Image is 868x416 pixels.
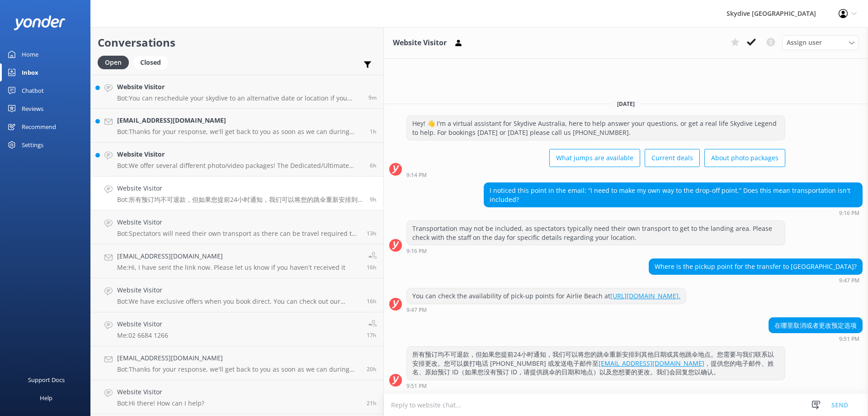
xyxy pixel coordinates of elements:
a: [URL][DOMAIN_NAME]. [610,292,680,300]
div: Inbox [22,63,38,81]
span: Oct 14 2025 03:01pm (UTC +10:00) Australia/Brisbane [367,263,377,271]
a: Website VisitorBot:所有预订均不可退款，但如果您提前24小时通知，我们可以将您的跳伞重新安排到其他日期或其他跳伞地点。您需要与我们联系以安排更改。您可以拨打电话 [PHONE_... [91,177,383,210]
div: Oct 14 2025 09:16pm (UTC +10:00) Australia/Brisbane [484,210,863,216]
div: Oct 14 2025 09:51pm (UTC +10:00) Australia/Brisbane [769,335,863,342]
span: [DATE] [612,100,640,108]
button: About photo packages [704,149,785,167]
p: Bot: Spectators will need their own transport as there can be travel required to get to the landi... [117,230,360,238]
h4: Website Visitor [117,217,360,227]
span: Oct 14 2025 05:44pm (UTC +10:00) Australia/Brisbane [367,230,377,237]
a: Website VisitorBot:You can reschedule your skydive to an alternative date or location if you prov... [91,75,383,109]
div: Support Docs [28,371,65,389]
span: Oct 14 2025 09:51pm (UTC +10:00) Australia/Brisbane [370,196,377,203]
strong: 9:51 PM [406,383,427,389]
h4: Website Visitor [117,82,362,92]
h4: [EMAIL_ADDRESS][DOMAIN_NAME] [117,251,345,261]
div: 所有预订均不可退款，但如果您提前24小时通知，我们可以将您的跳伞重新安排到其他日期或其他跳伞地点。您需要与我们联系以安排更改。您可以拨打电话 [PHONE_NUMBER] 或发送电子邮件至 ，提... [407,347,785,380]
img: yonder-white-logo.png [14,15,66,30]
a: Open [98,57,133,67]
div: Help [40,389,52,407]
div: Assign User [782,35,859,50]
h4: Website Visitor [117,183,363,193]
h2: Conversations [98,34,377,51]
span: Oct 14 2025 01:31pm (UTC +10:00) Australia/Brisbane [367,331,377,339]
h4: Website Visitor [117,387,204,397]
div: Hey! 👋 I'm a virtual assistant for Skydive Australia, here to help answer your questions, or get ... [407,116,785,140]
a: Website VisitorBot:We offer several different photo/video packages! The Dedicated/Ultimate packag... [91,143,383,177]
strong: 9:47 PM [406,307,427,313]
p: Bot: Thanks for your response, we'll get back to you as soon as we can during opening hours. [117,365,360,373]
p: Bot: Thanks for your response, we'll get back to you as soon as we can during opening hours. [117,128,363,136]
div: Reviews [22,100,43,118]
strong: 9:47 PM [839,278,859,283]
button: Current deals [645,149,700,167]
span: Oct 14 2025 11:08am (UTC +10:00) Australia/Brisbane [367,365,377,373]
div: Chatbot [22,81,44,100]
div: Open [98,56,129,69]
strong: 9:16 PM [839,210,859,216]
a: Website VisitorMe:02 6684 126617h [91,312,383,346]
strong: 9:16 PM [406,249,427,254]
a: Website VisitorBot:We have exclusive offers when you book direct. You can check out our specials ... [91,278,383,312]
a: Website VisitorBot:Hi there! How can I help?21h [91,380,383,414]
span: Oct 15 2025 01:08am (UTC +10:00) Australia/Brisbane [370,162,377,169]
p: Bot: 所有预订均不可退款，但如果您提前24小时通知，我们可以将您的跳伞重新安排到其他日期或其他跳伞地点。您需要与我们联系以安排更改。您可以拨打电话 [PHONE_NUMBER] 或发送电子邮... [117,196,363,204]
div: Where is the pickup point for the transfer to [GEOGRAPHIC_DATA]? [649,259,862,274]
h3: Website Visitor [393,37,447,49]
button: What jumps are available [549,149,640,167]
h4: Website Visitor [117,149,363,159]
div: 在哪里取消或者更改预定选项 [769,318,862,333]
a: [EMAIL_ADDRESS][DOMAIN_NAME]Me:Hi, I have sent the link now. Please let us know if you haven't re... [91,244,383,278]
span: Oct 14 2025 02:37pm (UTC +10:00) Australia/Brisbane [367,297,377,305]
p: Me: 02 6684 1266 [117,331,168,339]
div: Oct 14 2025 09:16pm (UTC +10:00) Australia/Brisbane [406,248,785,254]
span: Oct 14 2025 09:47am (UTC +10:00) Australia/Brisbane [367,399,377,407]
span: Assign user [787,38,822,48]
div: Oct 14 2025 09:47pm (UTC +10:00) Australia/Brisbane [649,277,863,283]
a: Website VisitorBot:Spectators will need their own transport as there can be travel required to ge... [91,210,383,244]
div: Transportation may not be included, as spectators typically need their own transport to get to th... [407,221,785,245]
strong: 9:14 PM [406,172,427,178]
h4: Website Visitor [117,319,168,329]
div: Home [22,45,38,63]
div: Recommend [22,118,56,136]
p: Bot: You can reschedule your skydive to an alternative date or location if you provide 24 hours n... [117,94,362,102]
p: Bot: We have exclusive offers when you book direct. You can check out our specials page at [URL][... [117,297,360,306]
a: [EMAIL_ADDRESS][DOMAIN_NAME] [599,359,704,368]
a: Closed [133,57,172,67]
h4: [EMAIL_ADDRESS][DOMAIN_NAME] [117,353,360,363]
div: Oct 14 2025 09:51pm (UTC +10:00) Australia/Brisbane [406,383,785,389]
p: Bot: Hi there! How can I help? [117,399,204,407]
div: You can check the availability of pick-up points for Airlie Beach at [407,288,686,304]
h4: [EMAIL_ADDRESS][DOMAIN_NAME] [117,115,363,125]
div: Closed [133,56,168,69]
h4: Website Visitor [117,285,360,295]
div: Oct 14 2025 09:14pm (UTC +10:00) Australia/Brisbane [406,172,785,178]
a: [EMAIL_ADDRESS][DOMAIN_NAME]Bot:Thanks for your response, we'll get back to you as soon as we can... [91,346,383,380]
div: Settings [22,136,43,154]
span: Oct 15 2025 05:42am (UTC +10:00) Australia/Brisbane [370,128,377,135]
p: Me: Hi, I have sent the link now. Please let us know if you haven't received it [117,263,345,272]
div: I noticed this point in the email: “I need to make my own way to the drop-off point.” Does this m... [484,183,862,207]
strong: 9:51 PM [839,336,859,342]
p: Bot: We offer several different photo/video packages! The Dedicated/Ultimate packages provide the... [117,162,363,170]
div: Oct 14 2025 09:47pm (UTC +10:00) Australia/Brisbane [406,306,686,313]
a: [EMAIL_ADDRESS][DOMAIN_NAME]Bot:Thanks for your response, we'll get back to you as soon as we can... [91,109,383,143]
span: Oct 15 2025 07:10am (UTC +10:00) Australia/Brisbane [368,94,377,101]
